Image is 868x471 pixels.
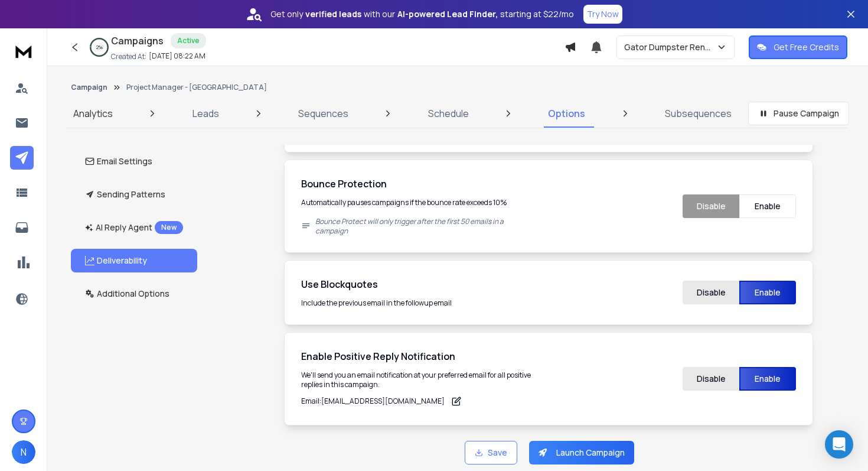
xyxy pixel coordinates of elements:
[291,99,355,128] a: Sequences
[111,34,164,48] h1: Campaigns
[12,40,35,62] img: logo
[270,8,574,20] p: Get only with our starting at $22/mo
[397,8,498,20] strong: AI-powered Lead Finder,
[298,106,348,121] p: Sequences
[192,106,219,121] p: Leads
[12,440,35,464] button: N
[66,99,120,128] a: Analytics
[421,99,476,128] a: Schedule
[428,106,469,121] p: Schedule
[774,41,839,53] p: Get Free Credits
[541,99,592,128] a: Options
[96,44,103,51] p: 2 %
[126,83,267,92] p: Project Manager - [GEOGRAPHIC_DATA]
[305,8,361,20] strong: verified leads
[71,150,197,173] button: Email Settings
[185,99,226,128] a: Leads
[548,106,585,121] p: Options
[111,52,146,61] p: Created At:
[825,430,853,459] div: Open Intercom Messenger
[85,155,152,167] p: Email Settings
[171,33,206,48] div: Active
[665,106,732,121] p: Subsequences
[587,8,619,20] p: Try Now
[658,99,739,128] a: Subsequences
[71,83,107,92] button: Campaign
[73,106,113,121] p: Analytics
[624,41,716,53] p: Gator Dumpster Rentals
[749,35,847,59] button: Get Free Credits
[149,51,205,61] p: [DATE] 08:22 AM
[748,102,849,125] button: Pause Campaign
[583,5,622,24] button: Try Now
